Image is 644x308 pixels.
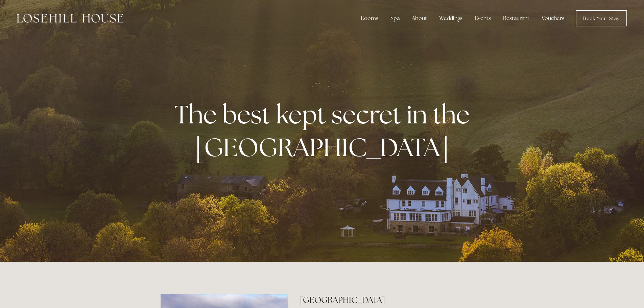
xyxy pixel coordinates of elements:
[17,14,123,23] img: Losehill House
[355,11,384,25] div: Rooms
[536,11,570,25] a: Vouchers
[406,11,432,25] div: About
[174,98,475,164] strong: The best kept secret in the [GEOGRAPHIC_DATA]
[576,10,627,26] a: Book Your Stay
[469,11,496,25] div: Events
[385,11,405,25] div: Spa
[434,11,468,25] div: Weddings
[300,294,483,306] h2: [GEOGRAPHIC_DATA]
[498,11,535,25] div: Restaurant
